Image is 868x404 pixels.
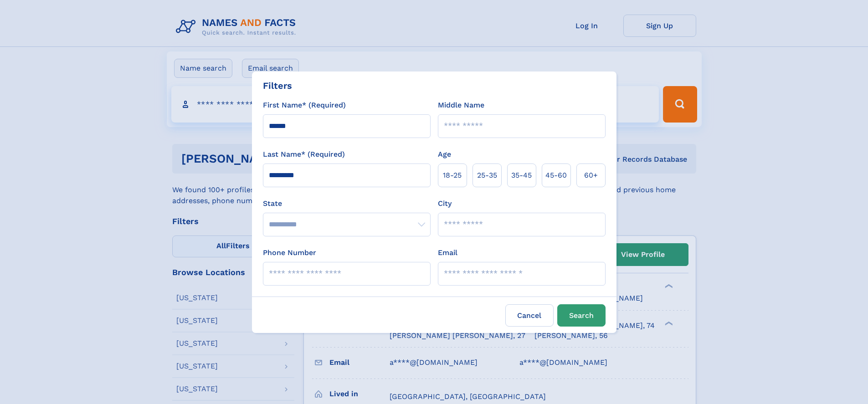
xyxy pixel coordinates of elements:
[511,170,532,181] span: 35‑45
[438,100,484,111] label: Middle Name
[557,304,606,327] button: Search
[438,247,457,258] label: Email
[584,170,598,181] span: 60+
[263,198,431,209] label: State
[505,304,554,327] label: Cancel
[438,149,451,160] label: Age
[545,170,567,181] span: 45‑60
[263,100,346,111] label: First Name* (Required)
[263,149,345,160] label: Last Name* (Required)
[438,198,452,209] label: City
[263,247,316,258] label: Phone Number
[443,170,462,181] span: 18‑25
[263,79,292,92] div: Filters
[477,170,497,181] span: 25‑35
